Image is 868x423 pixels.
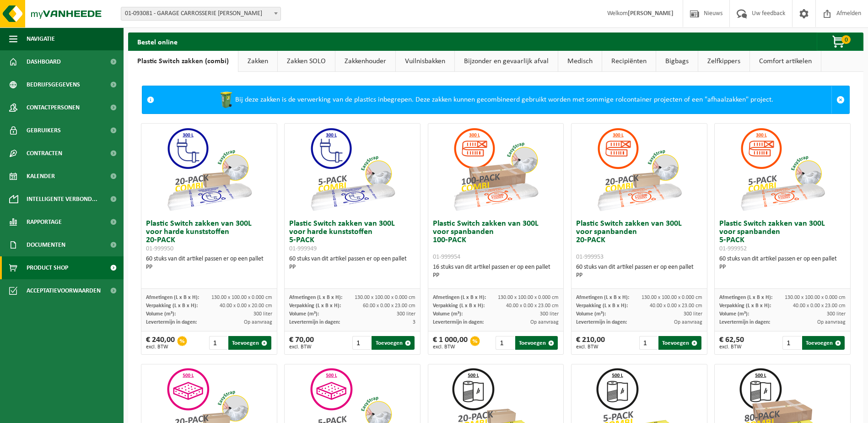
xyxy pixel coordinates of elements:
input: 1 [496,336,514,350]
span: 01-093081 - GARAGE CARROSSERIE ANTOINE - GERAARDSBERGEN [121,7,280,20]
input: 1 [639,336,658,350]
span: 40.00 x 0.00 x 23.00 cm [506,303,559,309]
span: 300 liter [684,311,702,317]
div: 60 stuks van dit artikel passen er op een pallet [719,255,846,271]
button: Toevoegen [515,336,558,350]
span: 130.00 x 100.00 x 0.000 cm [785,295,846,300]
span: Volume (m³): [433,311,463,317]
span: 130.00 x 100.00 x 0.000 cm [211,295,272,300]
span: 300 liter [397,311,415,317]
span: 01-999949 [289,245,317,252]
span: Kalender [27,165,55,188]
span: 01-093081 - GARAGE CARROSSERIE ANTOINE - GERAARDSBERGEN [121,7,281,21]
strong: [PERSON_NAME] [628,10,674,17]
div: PP [719,263,846,271]
span: Gebruikers [27,119,61,142]
span: 130.00 x 100.00 x 0.000 cm [355,295,415,300]
button: 0 [817,33,863,51]
span: Verpakking (L x B x H): [289,303,341,309]
span: Verpakking (L x B x H): [719,303,771,309]
div: PP [289,263,415,271]
span: Bedrijfsgegevens [27,73,80,96]
h3: Plastic Switch zakken van 300L voor harde kunststoffen 20-PACK [146,220,272,253]
span: 01-999952 [719,245,747,252]
span: 01-999950 [146,245,173,252]
img: WB-0240-HPE-GN-50.png [217,91,235,109]
span: Afmetingen (L x B x H): [146,295,199,300]
span: Op aanvraag [817,320,846,325]
span: 60.00 x 0.00 x 23.00 cm [363,303,415,309]
span: 40.00 x 0.00 x 23.00 cm [793,303,846,309]
span: Afmetingen (L x B x H): [719,295,772,300]
a: Bijzonder en gevaarlijk afval [455,51,558,72]
span: Volume (m³): [146,311,176,317]
a: Zelfkippers [698,51,749,72]
span: Rapportage [27,211,62,233]
h3: Plastic Switch zakken van 300L voor harde kunststoffen 5-PACK [289,220,415,253]
span: Contactpersonen [27,96,80,119]
a: Comfort artikelen [750,51,821,72]
span: Op aanvraag [530,320,559,325]
span: Verpakking (L x B x H): [576,303,628,309]
span: Volume (m³): [289,311,319,317]
a: Recipiënten [602,51,656,72]
span: 300 liter [253,311,272,317]
div: PP [433,271,559,280]
span: Volume (m³): [576,311,606,317]
span: 130.00 x 100.00 x 0.000 cm [498,295,559,300]
div: 60 stuks van dit artikel passen er op een pallet [576,263,702,280]
span: Documenten [27,233,65,256]
img: 01-999952 [737,124,828,215]
span: Acceptatievoorwaarden [27,279,101,302]
div: € 210,00 [576,336,605,350]
span: excl. BTW [576,344,605,350]
img: 01-999949 [307,124,398,215]
span: Dashboard [27,50,61,73]
img: 01-999950 [163,124,255,215]
span: Verpakking (L x B x H): [146,303,198,309]
div: PP [146,263,272,271]
div: € 240,00 [146,336,175,350]
span: Levertermijn in dagen: [289,320,340,325]
span: excl. BTW [719,344,744,350]
span: Intelligente verbond... [27,188,97,211]
button: Toevoegen [228,336,271,350]
span: 130.00 x 100.00 x 0.000 cm [642,295,702,300]
a: Medisch [558,51,602,72]
span: Afmetingen (L x B x H): [289,295,342,300]
span: Afmetingen (L x B x H): [576,295,629,300]
span: Levertermijn in dagen: [146,320,197,325]
input: 1 [209,336,227,350]
span: excl. BTW [433,344,468,350]
span: Navigatie [27,27,55,50]
span: Op aanvraag [244,320,272,325]
a: Vuilnisbakken [396,51,454,72]
h3: Plastic Switch zakken van 300L voor spanbanden 100-PACK [433,220,559,261]
div: Bij deze zakken is de verwerking van de plastics inbegrepen. Deze zakken kunnen gecombineerd gebr... [159,86,831,114]
input: 1 [782,336,801,350]
img: 01-999954 [450,124,541,215]
span: Levertermijn in dagen: [576,320,627,325]
div: € 62,50 [719,336,744,350]
div: 16 stuks van dit artikel passen er op een pallet [433,263,559,280]
h3: Plastic Switch zakken van 300L voor spanbanden 20-PACK [576,220,702,261]
a: Zakken SOLO [278,51,335,72]
span: Verpakking (L x B x H): [433,303,485,309]
div: PP [576,271,702,280]
span: Contracten [27,142,62,165]
div: 60 stuks van dit artikel passen er op een pallet [146,255,272,271]
span: 0 [841,35,851,44]
span: excl. BTW [146,344,175,350]
button: Toevoegen [658,336,701,350]
span: 300 liter [540,311,559,317]
span: 40.00 x 0.00 x 20.00 cm [220,303,272,309]
img: 01-999953 [593,124,685,215]
button: Toevoegen [372,336,414,350]
div: 60 stuks van dit artikel passen er op een pallet [289,255,415,271]
span: Op aanvraag [674,320,702,325]
span: 40.00 x 0.00 x 23.00 cm [650,303,702,309]
span: Product Shop [27,256,68,279]
a: Sluit melding [831,86,849,114]
span: 01-999954 [433,254,460,260]
div: € 70,00 [289,336,314,350]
